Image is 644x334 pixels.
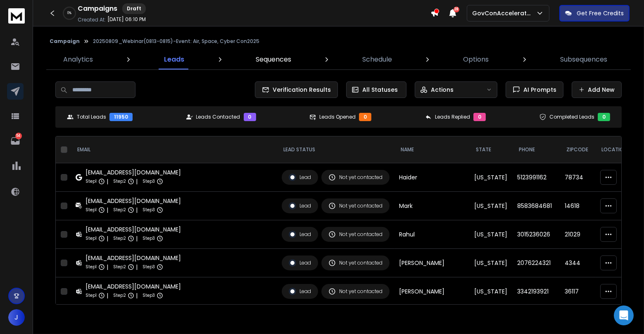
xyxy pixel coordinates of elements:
[71,136,277,163] th: EMAIL
[555,50,612,69] a: Subsequences
[78,17,106,23] p: Created At:
[513,192,560,220] td: 8583684681
[86,177,97,186] p: Step 1
[328,231,383,238] div: Not yet contacted
[113,206,126,214] p: Step 2
[394,163,470,192] td: Haider
[513,277,560,306] td: 3342193921
[560,55,607,64] p: Subsequences
[560,220,595,249] td: 21029
[244,113,256,121] div: 0
[357,50,397,69] a: Schedule
[513,163,560,192] td: 5123991162
[86,282,181,291] div: [EMAIL_ADDRESS][DOMAIN_NAME]
[86,206,97,214] p: Step 1
[319,114,356,120] p: Leads Opened
[113,234,126,243] p: Step 2
[470,136,513,163] th: State
[289,259,311,267] div: Lead
[458,50,494,69] a: Options
[93,38,259,45] p: 20250809_Webinar(0813-0815)-Event: Air, Space, Cyber Con2025
[8,309,25,326] button: J
[362,86,398,94] p: All Statuses
[136,177,138,186] p: |
[78,4,117,14] h1: Campaigns
[251,50,296,69] a: Sequences
[463,55,489,64] p: Options
[572,81,622,98] button: Add New
[560,277,595,306] td: 36117
[107,16,146,23] p: [DATE] 06:10 PM
[143,291,155,300] p: Step 3
[107,177,108,186] p: |
[470,277,513,306] td: [US_STATE]
[328,259,383,267] div: Not yet contacted
[470,220,513,249] td: [US_STATE]
[143,263,155,271] p: Step 3
[513,220,560,249] td: 3015236026
[86,225,181,234] div: [EMAIL_ADDRESS][DOMAIN_NAME]
[269,86,331,94] span: Verification Results
[598,113,610,121] div: 0
[328,288,383,295] div: Not yet contacted
[86,263,97,271] p: Step 1
[435,114,470,120] p: Leads Replied
[470,163,513,192] td: [US_STATE]
[113,263,126,271] p: Step 2
[86,291,97,300] p: Step 1
[122,3,146,14] div: Draft
[143,234,155,243] p: Step 3
[506,81,563,98] button: AI Prompts
[431,86,454,94] p: Actions
[560,249,595,277] td: 4344
[67,11,71,16] p: 0 %
[15,133,22,139] p: 54
[109,113,133,121] div: 11950
[289,231,311,238] div: Lead
[113,291,126,300] p: Step 2
[86,254,181,262] div: [EMAIL_ADDRESS][DOMAIN_NAME]
[289,202,311,210] div: Lead
[143,177,155,186] p: Step 3
[159,50,189,69] a: Leads
[107,206,108,214] p: |
[8,8,25,24] img: logo
[359,113,371,121] div: 0
[113,177,126,186] p: Step 2
[470,249,513,277] td: [US_STATE]
[7,133,24,149] a: 54
[560,192,595,220] td: 14618
[86,168,181,177] div: [EMAIL_ADDRESS][DOMAIN_NAME]
[470,192,513,220] td: [US_STATE]
[513,249,560,277] td: 2076224321
[86,197,181,205] div: [EMAIL_ADDRESS][DOMAIN_NAME]
[255,81,338,98] button: Verification Results
[86,234,97,243] p: Step 1
[328,202,383,210] div: Not yet contacted
[77,114,106,120] p: Total Leads
[289,174,311,181] div: Lead
[328,174,383,181] div: Not yet contacted
[50,38,80,45] button: Campaign
[136,263,138,271] p: |
[107,263,108,271] p: |
[560,163,595,192] td: 78734
[394,192,470,220] td: Mark
[614,305,634,325] div: Open Intercom Messenger
[136,234,138,243] p: |
[394,277,470,306] td: [PERSON_NAME]
[577,9,624,17] p: Get Free Credits
[454,7,459,12] span: 28
[394,249,470,277] td: [PERSON_NAME]
[394,220,470,249] td: Rahul
[256,55,291,64] p: Sequences
[289,288,311,295] div: Lead
[107,291,108,300] p: |
[164,55,184,64] p: Leads
[549,114,594,120] p: Completed Leads
[136,291,138,300] p: |
[107,234,108,243] p: |
[560,136,595,163] th: Zipcode
[136,206,138,214] p: |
